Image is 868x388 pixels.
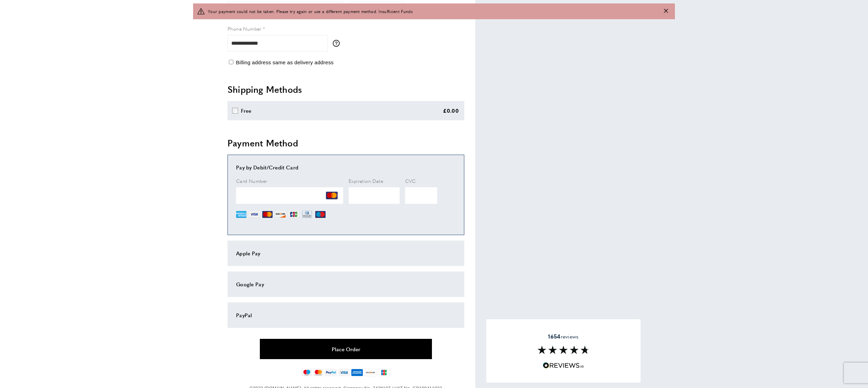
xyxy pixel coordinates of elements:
[241,107,252,115] div: Free
[538,346,589,354] img: Reviews section
[227,83,464,96] h2: Shipping Methods
[236,163,456,171] div: Pay by Debit/Credit Card
[443,107,459,115] div: £0.00
[405,177,416,184] span: CVC
[405,187,437,204] iframe: Secure Credit Card Frame - CVV
[543,362,584,369] img: Reviews.io 5 stars
[326,190,338,201] img: MC.png
[364,369,377,376] img: discover
[236,187,343,204] iframe: Secure Credit Card Frame - Credit Card Number
[236,280,456,288] div: Google Pay
[548,333,579,340] span: reviews
[249,209,260,220] img: VI.png
[227,137,464,149] h2: Payment Method
[338,369,350,376] img: visa
[301,209,313,220] img: DN.png
[288,209,299,220] img: JCB.png
[227,25,262,32] span: Phone Number
[333,40,343,47] button: More information
[236,249,456,257] div: Apple Pay
[548,332,560,340] strong: 1654
[351,369,363,376] img: american-express
[349,187,400,204] iframe: Secure Credit Card Frame - Expiration Date
[262,209,273,220] img: MC.png
[378,369,390,376] img: jcb
[260,339,432,359] button: Place Order
[236,177,267,184] span: Card Number
[664,8,668,14] button: Close message
[208,8,413,14] span: Your payment could not be taken. Please try again or use a different payment method. Insufficient...
[229,60,233,64] input: Billing address same as delivery address
[275,209,286,220] img: DI.png
[236,59,334,65] span: Billing address same as delivery address
[236,209,246,220] img: AE.png
[236,311,456,319] div: PayPal
[302,369,312,376] img: maestro
[349,177,383,184] span: Expiration Date
[315,209,326,220] img: MI.png
[313,369,323,376] img: mastercard
[325,369,337,376] img: paypal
